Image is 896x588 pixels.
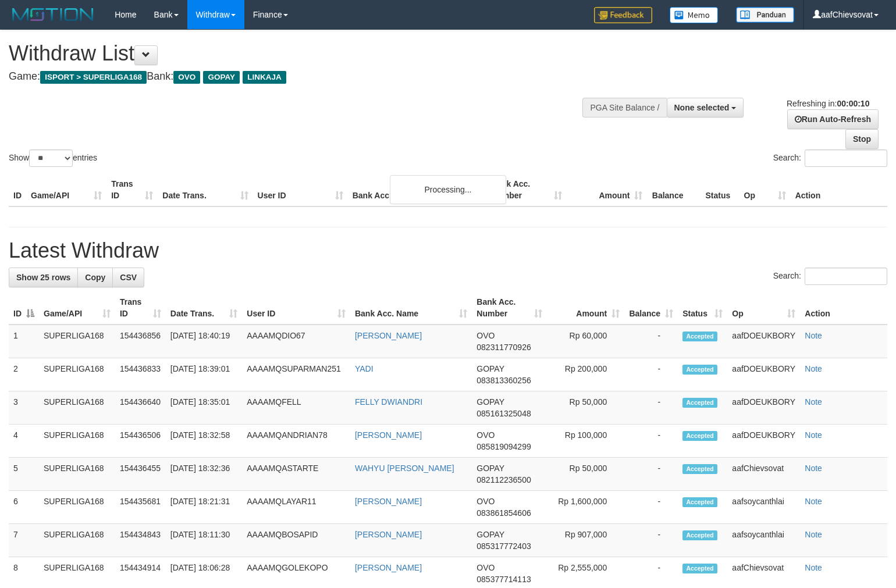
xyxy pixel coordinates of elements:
[115,325,166,358] td: 154436856
[805,430,822,440] a: Note
[727,325,800,358] td: aafDOEUKBORY
[682,464,717,474] span: Accepted
[166,291,243,325] th: Date Trans.: activate to sort column ascending
[674,103,730,112] span: None selected
[9,149,97,167] label: Show entries
[667,98,744,117] button: None selected
[477,409,531,418] span: Copy 085161325048 to clipboard
[242,458,350,491] td: AAAAMQASTARTE
[166,391,243,425] td: [DATE] 18:35:01
[727,291,800,325] th: Op: activate to sort column ascending
[472,291,547,325] th: Bank Acc. Number: activate to sort column ascending
[727,491,800,524] td: aafsoycanthlai
[682,530,717,540] span: Accepted
[791,173,887,206] th: Action
[9,425,39,458] td: 4
[547,491,624,524] td: Rp 1,600,000
[39,524,115,557] td: SUPERLIGA168
[682,332,717,341] span: Accepted
[112,268,144,287] a: CSV
[9,268,78,287] a: Show 25 rows
[253,173,348,206] th: User ID
[477,331,495,340] span: OVO
[647,173,701,206] th: Balance
[547,358,624,391] td: Rp 200,000
[805,563,822,572] a: Note
[727,458,800,491] td: aafChievsovat
[845,129,879,149] a: Stop
[727,358,800,391] td: aafDOEUKBORY
[29,149,73,167] select: Showentries
[805,331,822,340] a: Note
[40,71,147,84] span: ISPORT > SUPERLIGA168
[9,71,586,83] h4: Game: Bank:
[547,325,624,358] td: Rp 60,000
[547,425,624,458] td: Rp 100,000
[727,391,800,425] td: aafDOEUKBORY
[9,524,39,557] td: 7
[166,325,243,358] td: [DATE] 18:40:19
[736,7,794,23] img: panduan.png
[355,430,422,440] a: [PERSON_NAME]
[39,358,115,391] td: SUPERLIGA168
[39,491,115,524] td: SUPERLIGA168
[9,42,586,65] h1: Withdraw List
[355,497,422,506] a: [PERSON_NAME]
[805,464,822,473] a: Note
[624,491,678,524] td: -
[158,173,253,206] th: Date Trans.
[355,364,374,373] a: YADI
[624,458,678,491] td: -
[477,530,504,539] span: GOPAY
[682,497,717,507] span: Accepted
[115,291,166,325] th: Trans ID: activate to sort column ascending
[9,391,39,425] td: 3
[477,541,531,551] span: Copy 085317772403 to clipboard
[39,391,115,425] td: SUPERLIGA168
[477,497,495,506] span: OVO
[173,71,200,84] span: OVO
[547,524,624,557] td: Rp 907,000
[39,325,115,358] td: SUPERLIGA168
[166,458,243,491] td: [DATE] 18:32:36
[9,239,887,262] h1: Latest Withdraw
[486,173,567,206] th: Bank Acc. Number
[9,6,97,23] img: MOTION_logo.png
[39,291,115,325] th: Game/API: activate to sort column ascending
[77,268,113,287] a: Copy
[242,425,350,458] td: AAAAMQANDRIAN78
[727,524,800,557] td: aafsoycanthlai
[805,149,887,167] input: Search:
[242,491,350,524] td: AAAAMQLAYAR11
[701,173,739,206] th: Status
[120,273,137,282] span: CSV
[624,524,678,557] td: -
[39,458,115,491] td: SUPERLIGA168
[85,273,105,282] span: Copy
[477,575,531,584] span: Copy 085377714113 to clipboard
[547,391,624,425] td: Rp 50,000
[166,524,243,557] td: [DATE] 18:11:30
[477,475,531,484] span: Copy 082112236500 to clipboard
[242,291,350,325] th: User ID: activate to sort column ascending
[355,530,422,539] a: [PERSON_NAME]
[348,173,486,206] th: Bank Acc. Name
[739,173,791,206] th: Op
[115,491,166,524] td: 154435681
[242,524,350,557] td: AAAAMQBOSAPID
[390,175,506,204] div: Processing...
[773,149,887,167] label: Search:
[9,458,39,491] td: 5
[805,268,887,285] input: Search:
[773,268,887,285] label: Search:
[678,291,727,325] th: Status: activate to sort column ascending
[477,442,531,451] span: Copy 085819094299 to clipboard
[727,425,800,458] td: aafDOEUKBORY
[624,291,678,325] th: Balance: activate to sort column ascending
[242,391,350,425] td: AAAAMQFELL
[203,71,240,84] span: GOPAY
[477,397,504,407] span: GOPAY
[115,524,166,557] td: 154434843
[9,358,39,391] td: 2
[9,291,39,325] th: ID: activate to sort column descending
